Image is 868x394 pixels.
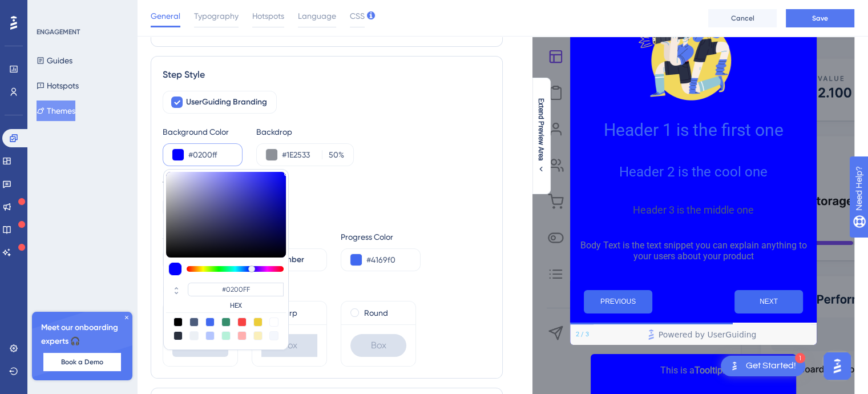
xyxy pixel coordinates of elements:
div: Progress Color [341,230,421,244]
button: Next [734,290,803,313]
span: Meet our onboarding experts 🎧 [41,321,123,348]
button: Save [786,9,854,27]
div: Open Get Started! checklist, remaining modules: 1 [721,356,805,376]
div: Get Started! [746,360,796,372]
button: Hotspots [37,75,79,96]
label: HEX [188,301,284,310]
h3: Header 3 is the middle one [579,204,808,216]
div: Background Color [163,125,243,139]
label: % [322,148,344,162]
span: Typography [194,9,239,23]
div: ENGAGEMENT [37,27,80,37]
button: Guides [37,50,72,71]
div: Step Style [163,68,491,82]
div: Box [350,334,406,357]
div: Box Roundness [163,283,491,296]
div: Step Progress Indicator [163,230,327,244]
p: Body Text is the text snippet you can explain anything to your users about your product [579,240,808,262]
label: Round [364,306,388,320]
button: Book a Demo [43,353,121,371]
div: Step 2 of 3 [576,330,589,339]
div: Footer [570,324,817,345]
div: 1 [795,353,805,363]
span: Cancel [731,14,754,23]
button: Extend Preview Area [532,98,550,174]
img: launcher-image-alternative-text [728,359,741,373]
input: % [326,148,338,162]
p: This is a [600,363,787,378]
button: Previous [584,290,652,313]
button: Themes [37,100,75,121]
span: CSS [350,9,365,23]
div: Tooltip Highlight Box [163,178,491,191]
div: Box [261,334,317,357]
h2: Header 2 is the cool one [579,164,808,180]
span: Powered by UserGuiding [659,328,757,341]
h1: Header 1 is the first one [579,120,808,140]
span: Extend Preview Area [536,98,546,161]
span: Language [298,9,336,23]
button: Cancel [708,9,777,27]
div: Backdrop [256,125,354,139]
span: Book a Demo [61,357,103,367]
span: UserGuiding Branding [186,95,267,109]
b: Tooltip. [695,365,725,376]
span: Hotspots [252,9,284,23]
span: Need Help? [27,3,71,17]
span: Save [812,14,828,23]
span: Number [275,253,304,267]
span: General [151,9,180,23]
iframe: UserGuiding AI Assistant Launcher [820,349,854,383]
